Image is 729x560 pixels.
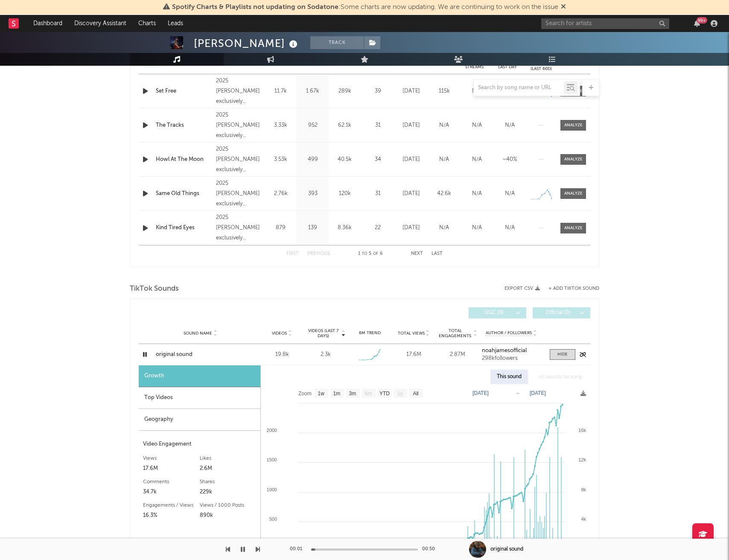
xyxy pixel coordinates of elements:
div: 2.87M [438,350,478,359]
div: 2.3k [321,350,331,359]
div: 22 [363,224,393,232]
span: TikTok Sounds [130,284,179,294]
button: First [286,251,299,256]
span: Videos (last 7 days) [306,328,341,338]
text: 1500 [267,457,277,462]
button: Official(0) [533,307,590,318]
div: 2025 [PERSON_NAME] exclusively distributed by Santa [PERSON_NAME] [216,178,262,209]
div: [DATE] [397,190,426,198]
text: Zoom [298,391,312,397]
div: N/A [496,121,524,130]
div: N/A [430,155,458,164]
div: N/A [430,224,458,232]
input: Search by song name or URL [474,85,564,91]
div: 00:50 [422,544,439,554]
div: 2025 [PERSON_NAME] exclusively distributed by Santa [PERSON_NAME] [216,144,262,175]
span: Official ( 0 ) [538,310,577,315]
text: 500 [269,516,277,522]
div: N/A [463,224,491,232]
a: Discovery Assistant [68,15,132,32]
div: 34 [363,155,393,164]
strong: noahjamesofficial [482,348,527,353]
div: 17.6M [143,464,200,474]
text: 1y [397,391,403,397]
div: N/A [463,121,491,130]
div: 298k followers [482,356,541,362]
div: 120k [331,190,359,198]
text: 4k [581,516,586,522]
div: This sound [490,370,528,384]
button: 99+ [694,20,700,27]
div: 34.7k [143,487,200,497]
div: Top Videos [139,387,260,409]
div: ~ 40 % [496,155,524,164]
span: Dismiss [561,4,566,11]
div: N/A [496,224,524,232]
div: [PERSON_NAME] [194,36,300,50]
div: 6M Trend [350,330,390,336]
text: 1000 [267,487,277,492]
span: Videos [272,331,287,336]
text: → [515,390,520,396]
button: + Add TikTok Sound [548,286,599,291]
div: 31 [363,190,393,198]
div: Comments [143,477,200,487]
span: : Some charts are now updating. We are continuing to work on the issue [172,4,558,11]
text: 8k [581,487,586,492]
span: Spotify Charts & Playlists not updating on Sodatone [172,4,338,11]
button: Previous [307,251,330,256]
div: N/A [463,190,491,198]
div: 42.6k [430,190,458,198]
div: 2025 [PERSON_NAME] exclusively distributed by Santa [PERSON_NAME] [216,110,262,141]
span: Total Views [398,331,425,336]
span: Author / Followers [486,330,532,336]
div: 62.1k [331,121,359,130]
span: Sound Name [184,331,212,336]
div: 99 + [697,17,707,23]
a: Howl At The Moon [156,155,212,164]
div: Likes [200,453,257,464]
div: 229k [200,487,257,497]
div: [DATE] [397,121,426,130]
a: noahjamesofficial [482,348,541,354]
text: YTD [379,391,390,397]
a: The Tracks [156,121,212,130]
button: + Add TikTok Sound [540,286,599,291]
div: Views [143,453,200,464]
div: 2.76k [267,190,295,198]
button: UGC(9) [469,307,526,318]
a: original sound [156,350,245,359]
div: Growth [139,365,260,387]
a: Charts [132,15,162,32]
div: [DATE] [397,224,426,232]
button: Last [432,251,443,256]
text: All [413,391,418,397]
span: Total Engagements [438,328,472,338]
span: to [362,252,367,256]
text: [DATE] [472,390,489,396]
div: 890k [200,510,257,521]
div: 31 [363,121,393,130]
text: 16k [578,428,586,433]
text: 1m [333,391,341,397]
div: 3.53k [267,155,295,164]
div: N/A [463,155,491,164]
div: original sound [490,545,523,553]
div: 952 [299,121,327,130]
div: 40.5k [331,155,359,164]
a: Kind Tired Eyes [156,224,212,232]
text: 6m [365,391,372,397]
div: 139 [299,224,327,232]
div: 2025 [PERSON_NAME] exclusively distributed by Santa [PERSON_NAME] [216,76,262,107]
a: Same Old Things [156,190,212,198]
div: 17.6M [394,350,434,359]
button: Export CSV [504,286,540,291]
div: 393 [299,190,327,198]
text: 3m [349,391,356,397]
div: 3.33k [267,121,295,130]
div: Shares [200,477,257,487]
div: 2025 [PERSON_NAME] exclusively distributed by Santa [PERSON_NAME] [216,213,262,243]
